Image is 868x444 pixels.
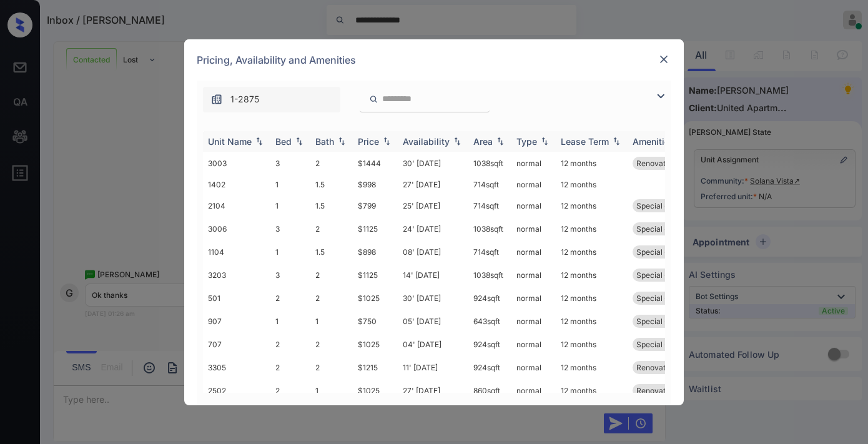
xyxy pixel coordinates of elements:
td: 30' [DATE] [398,287,468,310]
td: 2 [270,287,310,310]
td: 27' [DATE] [398,379,468,402]
div: Area [473,136,493,147]
td: 1 [310,310,353,333]
td: 1 [310,379,353,402]
span: Special - 01 [636,270,678,280]
div: Availability [403,136,450,147]
td: 907 [203,310,270,333]
td: 1 [270,240,310,264]
td: 12 months [556,264,628,287]
td: 860 sqft [468,379,511,402]
td: 11' [DATE] [398,356,468,379]
td: 3305 [203,356,270,379]
span: 1-2875 [230,92,259,106]
td: 1.5 [310,175,353,194]
td: 3203 [203,264,270,287]
td: 3 [270,152,310,175]
span: Special - 01 [636,201,678,210]
td: 1 [270,194,310,217]
td: 1.5 [310,240,353,264]
td: 14' [DATE] [398,264,468,287]
td: 12 months [556,152,628,175]
span: Special - 01 [636,294,678,303]
span: Renovated [636,363,674,372]
td: 1402 [203,175,270,194]
td: 30' [DATE] [398,152,468,175]
td: 924 sqft [468,356,511,379]
td: 12 months [556,310,628,333]
td: 1038 sqft [468,264,511,287]
td: 2 [310,217,353,240]
div: Pricing, Availability and Amenities [184,39,684,81]
td: 924 sqft [468,287,511,310]
td: 2502 [203,379,270,402]
img: sorting [494,137,506,146]
td: 24' [DATE] [398,217,468,240]
td: 714 sqft [468,175,511,194]
td: 643 sqft [468,310,511,333]
span: Renovated [636,159,674,168]
td: 2 [310,152,353,175]
td: 2104 [203,194,270,217]
td: normal [511,240,556,264]
td: normal [511,356,556,379]
td: 1 [270,175,310,194]
td: 501 [203,287,270,310]
img: sorting [380,137,393,146]
td: normal [511,175,556,194]
td: 714 sqft [468,240,511,264]
img: close [658,53,670,66]
span: Special - 01 [636,340,678,349]
img: sorting [538,137,551,146]
td: 3006 [203,217,270,240]
img: sorting [610,137,623,146]
div: Amenities [633,136,674,147]
td: 2 [270,333,310,356]
td: 924 sqft [468,333,511,356]
td: 2 [270,379,310,402]
div: Type [516,136,537,147]
img: sorting [451,137,463,146]
div: Bed [275,136,292,147]
td: 1.5 [310,194,353,217]
span: Renovated [636,386,674,395]
td: normal [511,217,556,240]
td: 3003 [203,152,270,175]
td: $1025 [353,333,398,356]
td: normal [511,287,556,310]
div: Bath [315,136,334,147]
td: $1215 [353,356,398,379]
td: 2 [310,264,353,287]
td: 12 months [556,287,628,310]
td: 12 months [556,356,628,379]
td: normal [511,152,556,175]
td: $1125 [353,264,398,287]
td: 25' [DATE] [398,194,468,217]
td: 1104 [203,240,270,264]
td: 12 months [556,240,628,264]
img: sorting [253,137,265,146]
td: 12 months [556,175,628,194]
td: 12 months [556,217,628,240]
td: 27' [DATE] [398,175,468,194]
td: 3 [270,264,310,287]
span: Special - 01 [636,317,678,326]
td: normal [511,264,556,287]
td: $898 [353,240,398,264]
td: $750 [353,310,398,333]
div: Price [358,136,379,147]
td: 1038 sqft [468,217,511,240]
td: 12 months [556,333,628,356]
td: $998 [353,175,398,194]
td: 04' [DATE] [398,333,468,356]
img: icon-zuma [210,93,223,106]
td: 05' [DATE] [398,310,468,333]
td: 08' [DATE] [398,240,468,264]
td: 707 [203,333,270,356]
td: normal [511,379,556,402]
td: normal [511,194,556,217]
div: Lease Term [561,136,609,147]
td: 1038 sqft [468,152,511,175]
td: 12 months [556,194,628,217]
td: 2 [270,356,310,379]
